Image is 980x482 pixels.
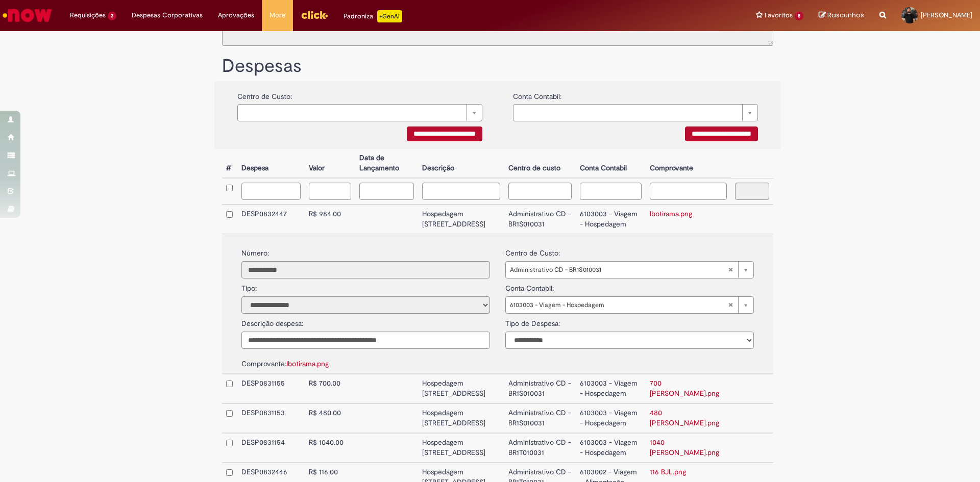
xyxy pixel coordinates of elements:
a: Ibotirama.png [650,209,692,218]
th: Conta Contabil [576,149,645,178]
td: Administrativo CD - BR1S010031 [504,205,576,234]
a: Administrativo CD - BR1S010031Limpar campo centro_de_custo [505,261,754,278]
a: 116 BJL.png [650,467,686,476]
a: Limpar campo {0} [513,104,758,121]
td: Hospedagem [STREET_ADDRESS] [418,433,505,463]
th: Descrição [418,149,505,178]
img: click_logo_yellow_360x200.png [301,7,328,22]
td: Hospedagem [STREET_ADDRESS] [418,374,505,403]
td: DESP0831153 [237,403,305,433]
span: 3 [108,12,116,20]
td: 6103003 - Viagem - Hospedagem [576,205,645,234]
span: [PERSON_NAME] [921,11,972,19]
span: Administrativo CD - BR1S010031 [510,262,728,278]
a: 6103003 - Viagem - HospedagemLimpar campo conta_contabil [505,296,754,314]
td: 700 [PERSON_NAME].png [646,374,731,403]
span: More [269,10,285,20]
div: Padroniza [344,10,402,22]
td: Hospedagem [STREET_ADDRESS] [418,205,505,234]
p: +GenAi [377,10,402,22]
span: Despesas Corporativas [132,10,203,20]
td: Ibotirama.png [646,205,731,234]
a: 1040 [PERSON_NAME].png [650,438,719,457]
label: Número: [241,248,269,259]
th: Comprovante [646,149,731,178]
label: Tipo: [241,278,257,294]
span: Rascunhos [827,10,864,20]
label: Conta Contabil: [505,278,554,294]
a: 480 [PERSON_NAME].png [650,408,719,427]
td: Hospedagem [STREET_ADDRESS] [418,403,505,433]
td: 480 [PERSON_NAME].png [646,403,731,433]
th: Despesa [237,149,305,178]
span: 8 [795,12,803,20]
a: 700 [PERSON_NAME].png [650,378,719,398]
span: Requisições [70,10,106,20]
td: 6103003 - Viagem - Hospedagem [576,374,645,403]
th: Data de Lançamento [355,149,418,178]
div: Comprovante: [241,354,490,369]
td: DESP0832447 [237,205,305,234]
th: # [222,149,237,178]
td: Administrativo CD - BR1T010031 [504,433,576,463]
abbr: Limpar campo conta_contabil [723,297,738,313]
td: R$ 480.00 [305,403,356,433]
td: 1040 [PERSON_NAME].png [646,433,731,463]
td: R$ 700.00 [305,374,356,403]
a: Limpar campo {0} [237,104,482,121]
td: 6103003 - Viagem - Hospedagem [576,433,645,463]
abbr: Limpar campo centro_de_custo [723,262,738,278]
td: DESP0831154 [237,433,305,463]
a: Ibotirama.png [286,359,329,368]
label: Centro de Custo: [237,86,292,102]
label: Tipo de Despesa: [505,314,560,329]
td: DESP0831155 [237,374,305,403]
td: R$ 1040.00 [305,433,356,463]
td: 6103003 - Viagem - Hospedagem [576,403,645,433]
th: Centro de custo [504,149,576,178]
span: 6103003 - Viagem - Hospedagem [510,297,728,313]
label: Descrição despesa: [241,319,303,329]
td: Administrativo CD - BR1S010031 [504,374,576,403]
th: Valor [305,149,356,178]
label: Centro de Custo: [505,243,560,259]
a: Rascunhos [819,11,864,20]
span: Aprovações [218,10,254,20]
h1: Despesas [222,56,773,77]
td: Administrativo CD - BR1S010031 [504,403,576,433]
td: R$ 984.00 [305,205,356,234]
img: ServiceNow [1,5,54,26]
label: Conta Contabil: [513,86,561,102]
span: Favoritos [765,10,793,20]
